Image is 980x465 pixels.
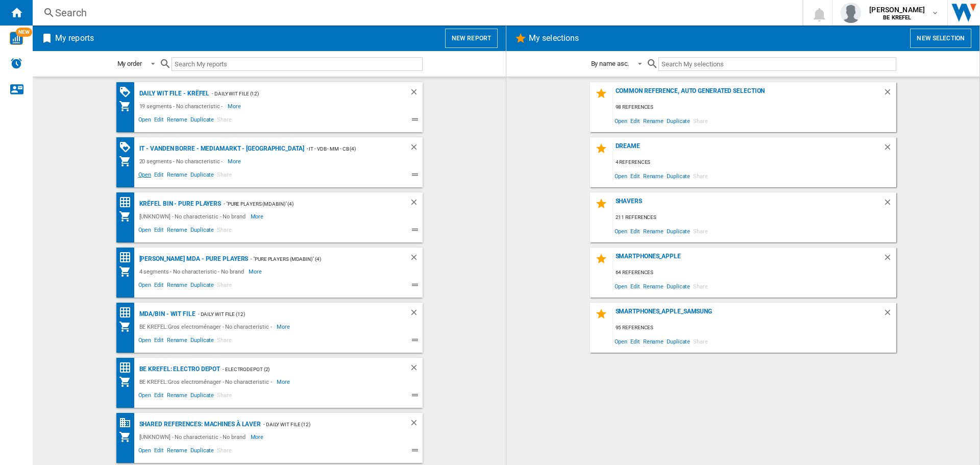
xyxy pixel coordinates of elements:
div: IT - Vanden Borre - Mediamarkt - [GEOGRAPHIC_DATA] [137,142,304,155]
span: Share [215,280,233,292]
span: Share [215,170,233,182]
div: Delete [883,198,896,211]
span: Rename [165,446,189,458]
span: Open [137,115,153,127]
img: alerts-logo.svg [10,57,22,69]
span: More [251,210,265,223]
span: Edit [629,114,642,128]
span: More [228,155,242,167]
span: Rename [642,224,665,238]
span: Share [215,115,233,127]
div: Delete [883,308,896,322]
div: - "Pure Players (MDABIN)" (4) [221,198,388,210]
div: Delete [409,418,423,431]
h2: My selections [527,29,581,48]
span: Edit [153,280,165,292]
div: [UNKNOWN] - No characteristic - No brand [137,210,251,223]
span: More [251,431,265,443]
span: Rename [642,169,665,183]
img: profile.jpg [841,3,861,23]
span: Edit [629,169,642,183]
div: Smartphones_Apple_Samsung [613,308,883,322]
div: Krëfel BIN - Pure Players [137,198,222,210]
span: More [228,100,242,112]
span: Rename [165,170,189,182]
div: Delete [409,253,423,265]
div: - Daily WIT file (12) [195,308,389,321]
button: New selection [910,29,971,48]
div: My Assortment [119,321,137,333]
span: Rename [165,115,189,127]
span: Open [613,279,629,293]
div: PROMOTIONS Matrix [119,141,137,154]
div: Price Matrix [119,306,137,319]
span: Open [137,446,153,458]
span: NEW [16,28,32,37]
input: Search My selections [658,57,896,71]
span: More [249,265,263,278]
div: Delete [409,363,423,376]
div: Price Matrix [119,361,137,374]
span: Rename [165,280,189,292]
div: MDA/BIN - WIT file [137,308,195,321]
div: Delete [883,253,896,266]
div: 98 references [613,101,896,114]
div: My Assortment [119,431,137,443]
div: - IT - Vdb - MM - CB (4) [304,142,389,155]
button: New report [445,29,498,48]
h2: My reports [53,29,96,48]
span: Rename [642,334,665,348]
span: Duplicate [189,170,215,182]
div: Daily WIT file - Krëfel [137,87,210,100]
div: 20 segments - No characteristic - [137,155,228,167]
span: Open [137,170,153,182]
div: My order [117,60,142,67]
span: Edit [153,225,165,237]
span: Share [692,279,709,293]
span: Edit [629,224,642,238]
span: Rename [165,225,189,237]
span: [PERSON_NAME] [869,5,925,15]
img: wise-card.svg [10,32,23,45]
span: Edit [629,279,642,293]
span: Duplicate [189,335,215,348]
span: Duplicate [189,115,215,127]
div: Shared references: Machines à laver [137,418,261,431]
div: My Assortment [119,210,137,223]
span: Open [613,114,629,128]
div: My Assortment [119,376,137,388]
span: Share [215,446,233,458]
div: Delete [409,87,423,100]
span: Duplicate [665,334,692,348]
div: 19 segments - No characteristic - [137,100,228,112]
div: My Assortment [119,155,137,167]
span: Edit [629,334,642,348]
div: Common reference, auto generated selection [613,87,883,101]
span: Duplicate [665,224,692,238]
div: DREAME [613,142,883,156]
div: Delete [409,142,423,155]
span: Duplicate [189,390,215,403]
div: My Assortment [119,265,137,278]
div: Delete [883,142,896,156]
span: Duplicate [665,169,692,183]
div: PROMOTIONS Matrix [119,86,137,99]
span: Rename [642,279,665,293]
div: [PERSON_NAME] MDA - Pure Players [137,253,249,265]
div: Shared references [119,417,137,429]
span: Edit [153,170,165,182]
span: Share [692,224,709,238]
span: Share [692,334,709,348]
div: [UNKNOWN] - No characteristic - No brand [137,431,251,443]
span: Share [215,390,233,403]
div: My Assortment [119,100,137,112]
span: Duplicate [189,280,215,292]
span: Open [137,280,153,292]
div: 95 references [613,322,896,334]
div: - "Pure Players (MDABIN)" (4) [248,253,388,265]
span: More [277,321,291,333]
div: Price Matrix [119,196,137,209]
div: Search [55,6,776,20]
div: Delete [409,198,423,210]
div: BE KREFEL:Gros electroménager - No characteristic - [137,376,277,388]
